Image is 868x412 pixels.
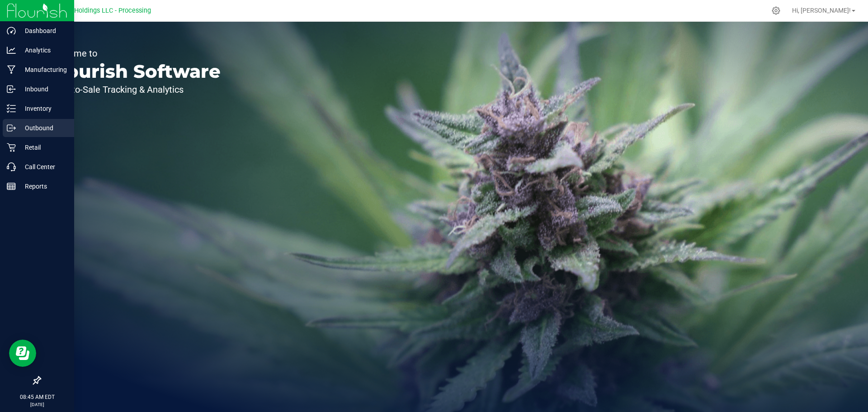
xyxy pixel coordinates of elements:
[4,393,70,401] p: 08:45 AM EDT
[7,65,16,74] inline-svg: Manufacturing
[16,84,70,95] p: Inbound
[16,25,70,36] p: Dashboard
[16,123,70,133] p: Outbound
[49,62,221,81] p: Flourish Software
[7,46,16,55] inline-svg: Analytics
[7,162,16,171] inline-svg: Call Center
[7,26,16,35] inline-svg: Dashboard
[7,143,16,152] inline-svg: Retail
[7,104,16,113] inline-svg: Inventory
[16,161,70,172] p: Call Center
[7,85,16,94] inline-svg: Inbound
[16,45,70,56] p: Analytics
[7,123,16,133] inline-svg: Outbound
[16,181,70,192] p: Reports
[4,401,70,408] p: [DATE]
[49,49,221,58] p: Welcome to
[792,7,851,14] span: Hi, [PERSON_NAME]!
[49,85,221,94] p: Seed-to-Sale Tracking & Analytics
[16,103,70,114] p: Inventory
[770,6,782,15] div: Manage settings
[16,64,70,75] p: Manufacturing
[33,7,151,14] span: Riviera Creek Holdings LLC - Processing
[9,340,36,367] iframe: Resource center
[7,182,16,191] inline-svg: Reports
[16,142,70,153] p: Retail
